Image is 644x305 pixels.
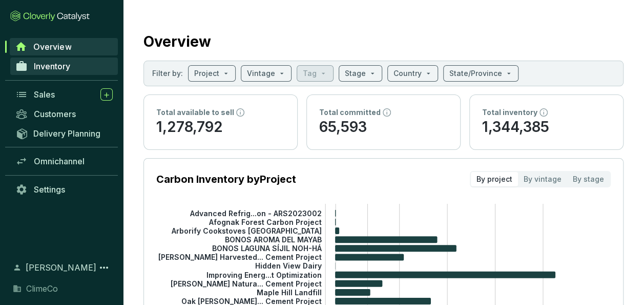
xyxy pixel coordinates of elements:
div: By project [471,172,518,186]
a: Sales [10,86,118,103]
span: Settings [34,184,65,195]
h2: Overview [143,31,211,52]
tspan: Afognak Forest Carbon Project [209,217,322,226]
span: Omnichannel [34,156,85,166]
tspan: BONOS LAGUNA SÍJIL NOH-HÁ [212,244,322,253]
tspan: Maple Hill Landfill [257,288,322,296]
a: Inventory [10,58,118,75]
tspan: BONOS AROMA DEL MAYAB [225,235,322,244]
a: Overview [10,38,118,55]
div: By stage [567,172,610,186]
p: 1,344,385 [482,118,611,137]
p: Total inventory [482,107,537,118]
a: Delivery Planning [10,125,118,142]
span: Sales [34,89,55,100]
div: By vintage [518,172,567,186]
p: Total committed [319,107,381,118]
p: Carbon Inventory by Project [156,172,296,186]
span: Inventory [34,61,70,71]
p: Filter by: [152,68,183,79]
tspan: Improving Energ...t Optimization [206,270,322,279]
tspan: Hidden View Dairy [255,261,322,270]
a: Settings [10,181,118,198]
tspan: Arborify Cookstoves [GEOGRAPHIC_DATA] [171,226,322,235]
p: Total available to sell [156,107,234,118]
span: Customers [34,109,76,119]
span: ClimeCo [26,282,58,295]
span: Overview [33,42,71,52]
span: Delivery Planning [33,128,100,139]
p: 65,593 [319,118,448,137]
p: Tag [303,68,317,79]
tspan: Advanced Refrig...on - ARS2023002 [190,208,322,217]
tspan: [PERSON_NAME] Natura... Cement Project [171,279,322,288]
a: Customers [10,105,118,123]
span: [PERSON_NAME] [26,261,96,274]
p: 1,278,792 [156,118,285,137]
a: Omnichannel [10,153,118,170]
div: segmented control [470,171,611,187]
tspan: [PERSON_NAME] Harvested... Cement Project [158,253,322,261]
